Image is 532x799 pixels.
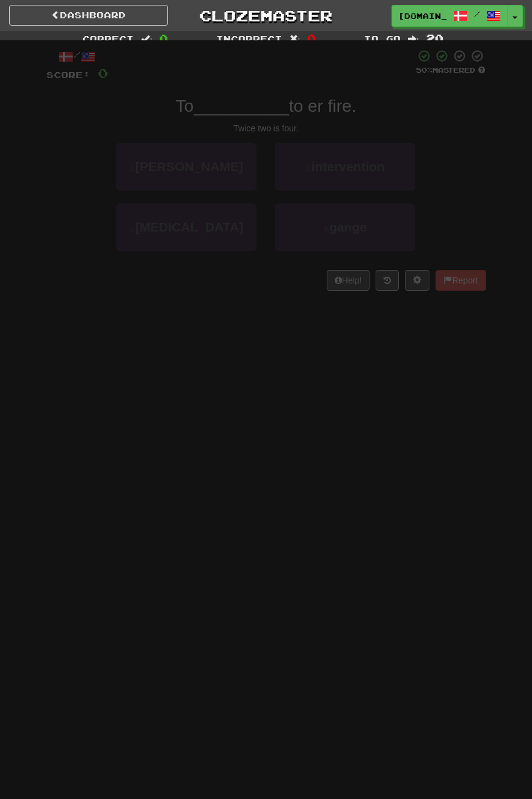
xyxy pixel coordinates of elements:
button: 4.gange [275,203,415,251]
span: to er fire. [289,97,356,115]
small: 1 . [130,165,136,172]
span: 50 % [416,66,432,74]
div: / [46,49,108,64]
button: Round history (alt+y) [376,270,399,291]
span: gange [329,220,367,234]
small: 3 . [130,225,136,233]
button: Help! [327,270,370,291]
span: 0 [159,32,168,44]
span: To [176,97,194,115]
span: Incorrect [216,34,282,44]
span: [PERSON_NAME] [136,159,243,173]
span: Correct [82,34,134,44]
span: : [141,34,152,43]
span: [DOMAIN_NAME] [398,10,447,21]
span: 0 [307,32,316,44]
span: 0 [98,65,108,81]
span: Score: [46,70,90,80]
span: : [408,34,419,43]
a: [DOMAIN_NAME] / [392,5,508,27]
button: 2.intervention [275,143,415,191]
small: 2 . [306,165,312,172]
span: intervention [312,159,385,173]
button: Report [435,270,486,291]
small: 4 . [324,225,329,233]
span: 20 [426,32,443,44]
span: [MEDICAL_DATA] [136,220,244,234]
span: __________ [194,97,289,115]
a: Dashboard [9,5,168,26]
a: Clozemaster [186,5,345,26]
button: 1.[PERSON_NAME] [116,143,257,191]
span: / [474,10,480,18]
span: : [290,34,301,43]
div: Twice two is four. [46,122,486,134]
span: To go [364,34,401,44]
button: 3.[MEDICAL_DATA] [116,203,257,251]
div: Mastered [415,65,486,75]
